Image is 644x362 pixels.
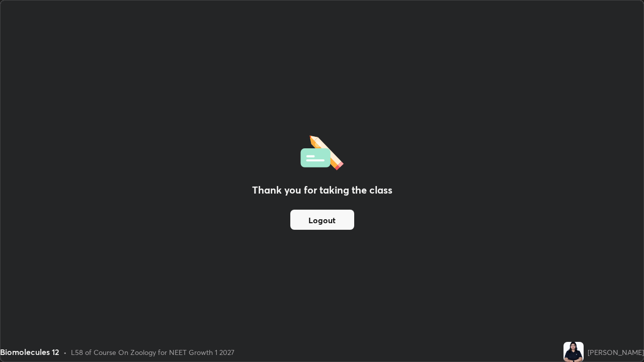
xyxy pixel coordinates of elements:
div: L58 of Course On Zoology for NEET Growth 1 2027 [71,347,234,357]
h2: Thank you for taking the class [252,183,392,198]
div: • [63,347,67,357]
div: [PERSON_NAME] [588,347,644,357]
img: 34b1a84fc98c431cacd8836922283a2e.jpg [563,342,584,362]
button: Logout [290,210,354,230]
img: offlineFeedback.1438e8b3.svg [300,132,344,170]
